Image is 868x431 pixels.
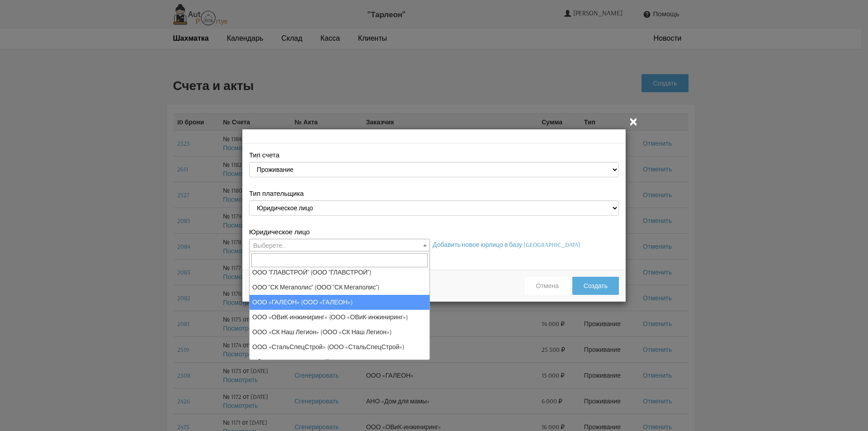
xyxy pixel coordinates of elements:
li: ООО «СК Наш Легион» (ООО «СК Наш Легион») [250,325,429,340]
li: ООО "СК Мегаполис" (ООО "СК Мегаполис") [250,280,429,295]
label: Юридическое лицо [249,227,310,237]
i:  [628,116,639,127]
button: Закрыть [628,115,639,127]
button: Отмена [525,277,570,295]
li: ООО «ОВиК-инжиниринг» (ООО «ОВиК-инжиниринг») [250,310,429,325]
button: Создать [572,277,619,295]
li: ООО «СтальСпецСтрой» (ООО «СтальСпецСтрой») [250,340,429,355]
a: Добавить новое юрлицо в базу [GEOGRAPHIC_DATA] [433,241,580,249]
li: Общество с ограниченной ответственностью "ДРИМВУДСТАЙЛ" (ООО "ДВС" (ООО "ДВС") [250,355,429,379]
label: Тип счета [249,150,279,160]
li: ООО «ГАЛЕОН» (ООО «ГАЛЕОН») [250,295,429,310]
label: Тип плательщика [249,189,304,198]
span: Выберете... [253,242,286,250]
li: ООО "ГЛАВСТРОЙ" (ООО "ГЛАВСТРОЙ") [250,265,429,280]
